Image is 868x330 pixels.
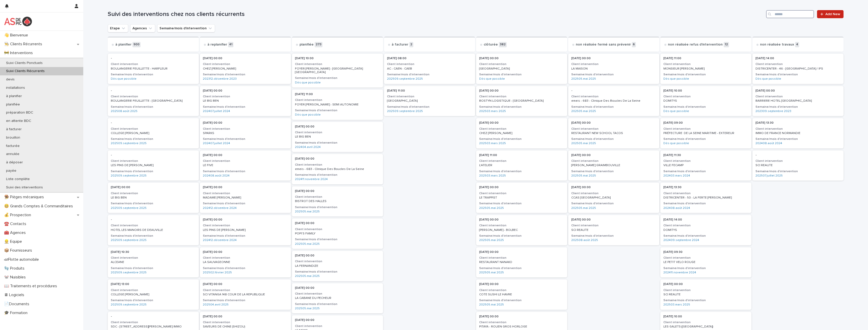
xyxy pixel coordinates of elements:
div: -Client interventionSCI REAUTESemaine/mois d'intervention202507.juillet 2025 [752,150,844,181]
a: 202509.septembre 2025 [387,109,423,113]
p: Suivi des interventions [2,185,47,190]
a: [DATE] 00:00Client intervention[PERSON_NAME] - BOLBECSemaine/mois d'intervention202505.mai 2025 [476,215,567,245]
div: [DATE] 00:00Client interventionCHEZ [PERSON_NAME]Semaine/mois d'intervention202312.décembre 2023 [200,54,291,84]
a: [DATE] 11:30Client interventionVILLE FECAMPSemaine/mois d'intervention202403.mars 2024 [660,150,751,181]
p: LE FIVE [203,164,288,167]
h3: Client intervention [111,95,196,99]
p: LE BIG BEN [203,99,288,103]
a: -Client interventionHOTEL LES MANOIRS DE DEAUVILLESemaine/mois d'intervention202509.septembre 2025 [108,215,199,245]
h3: Client intervention [203,127,288,131]
a: 202509.septembre 2025 [387,77,423,81]
p: [DATE] 00:00 [571,57,656,60]
p: payée [2,169,20,173]
p: BARRIERE HOTEL [GEOGRAPHIC_DATA] [755,99,840,103]
p: [DATE] 00:00 [295,222,380,225]
div: [DATE] 11:00Client interventionFOYER [PERSON_NAME] - SEMI AUTONOMIESemaine/mois d'interventionDès... [292,90,383,120]
a: 202503.mars 2025 [479,109,506,113]
a: 202503.mars 2025 [479,174,506,178]
a: 202505.mai 2025 [571,142,596,145]
p: SCI REAUTE [755,164,840,167]
h3: Client intervention [203,62,288,66]
p: BOSTYN LOGISTIQUE - [GEOGRAPHIC_DATA] [479,99,564,103]
h3: Client intervention [663,159,748,163]
p: CHEZ [PERSON_NAME] [479,131,564,135]
h3: Client intervention [295,163,380,167]
p: - [111,121,196,125]
p: 🪤 Pièges mécaniques [2,195,48,200]
h3: Semaine/mois d'intervention [479,73,564,77]
a: [DATE] 00:00Client interventionLE TRAPPISTSemaine/mois d'intervention202505.mai 2025 [476,183,567,213]
p: - [111,218,196,222]
p: installations [2,86,29,90]
a: [DATE] 10:00Client interventionFOYER [PERSON_NAME] - [GEOGRAPHIC_DATA] [GEOGRAPHIC_DATA]Semaine/m... [292,54,383,87]
p: [DATE] 00:00 [571,186,656,189]
p: [DATE] 14:00 [663,218,748,222]
p: BOULANGERIE FEUILLETTE - [GEOGRAPHIC_DATA] [111,99,196,103]
h3: Client intervention [111,159,196,163]
p: [DATE] 08:00 [387,57,472,60]
a: [DATE] 00:00Client interventionCHEZ [PERSON_NAME]Semaine/mois d'intervention202503.mars 2025 [476,118,567,148]
h3: Client intervention [387,95,472,99]
h3: Client intervention [479,191,564,195]
button: Etape [108,24,128,32]
p: LE BIG BEN [111,196,196,200]
h3: Semaine/mois d'intervention [295,205,380,209]
h3: Semaine/mois d'intervention [203,73,288,77]
div: [DATE] 00:00Client interventionMADAME [PERSON_NAME]Semaine/mois d'intervention202412.décembre 2024 [200,183,291,213]
p: [DATE] 00:00 [571,218,656,222]
h3: Client intervention [479,127,564,131]
p: - [755,153,840,157]
p: - [111,57,196,60]
a: 202312.décembre 2023 [203,77,237,81]
h3: Semaine/mois d'intervention [387,73,472,77]
p: [DATE] 00:00 [571,153,656,157]
a: [DATE] 00:00Client intervention[GEOGRAPHIC_DATA]Semaine/mois d'interventionDès que possible [476,54,567,84]
span: Add New [825,12,840,16]
a: 202507.juillet 2025 [755,174,783,178]
a: [DATE] 00:00Client interventionSCI REAUTESemaine/mois d'intervention202508.août 2025 [568,215,659,245]
a: 202505.mai 2025 [295,210,320,213]
h3: Client intervention [203,159,288,163]
h3: Semaine/mois d'intervention [571,73,656,77]
h3: Client intervention [111,62,196,66]
div: [DATE] 11:00Client interventionMONSIEUR [PERSON_NAME]Semaine/mois d'interventionDès que possible [660,54,751,84]
p: PRÉFECTURE DE LA SEINE MARITIME - EXTEREUR [663,131,748,135]
p: devis [2,77,19,82]
p: Liste complète [2,177,34,181]
h3: Semaine/mois d'intervention [295,76,380,80]
p: [DATE] 11:00 [479,153,564,157]
p: [DATE] 00:00 [203,186,288,189]
a: [DATE] 00:00Client interventionCCAS [GEOGRAPHIC_DATA]Semaine/mois d'intervention202505.mai 2025 [568,183,659,213]
p: [DATE] 10:00 [663,89,748,93]
p: [DATE] 00:00 [755,89,840,93]
p: [DATE] 09:00 [663,121,748,125]
div: [DATE] 09:00Client interventionPRÉFECTURE DE LA SEINE MARITIME - EXTEREURSemaine/mois d'intervent... [660,118,751,148]
p: 👋 Bienvenue [2,33,32,38]
h3: Semaine/mois d'intervention [295,108,380,113]
h3: Client intervention [479,159,564,163]
p: [DATE] 00:00 [203,153,288,157]
p: en attente BDC [2,119,35,123]
a: -Client interventionemeis - 683 - Clinique Des Boucles De La SeineSemaine/mois d'intervention2025... [568,86,659,116]
a: [DATE] 00:00Client interventionLA MAISONSemaine/mois d'intervention202505.mai 2025 [568,54,659,84]
a: 202407.juillet 2024 [203,109,230,113]
p: [DATE] 00:00 [203,218,288,222]
a: [DATE] 00:00Client interventionLE BIG BENSemaine/mois d'intervention202404.avril 2024 [292,122,383,152]
div: [DATE] 13:30Client interventionDISTRICENTER - 50 - LA FERTE [PERSON_NAME]Semaine/mois d'intervent... [660,183,751,213]
a: 202505.mai 2025 [479,206,504,210]
p: VILLE FECAMP [663,164,748,167]
div: [DATE] 00:00Client interventionSPARKSSemaine/mois d'intervention202407.juillet 2024 [200,118,291,148]
a: Dès que possible [663,77,689,81]
a: Dès que possible [295,113,321,117]
p: AC - CAEN - CAEB [387,67,472,71]
a: 202408.août 2024 [203,174,230,178]
h3: Client intervention [295,62,380,66]
p: LES PINS DE [PERSON_NAME] [111,164,196,167]
p: 👨‍🍳 Clients Récurrents [2,42,46,47]
p: [DATE] 11:00 [387,89,472,93]
p: 🚧 Interventions [2,51,37,55]
p: LE BIG BEN [295,135,380,139]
